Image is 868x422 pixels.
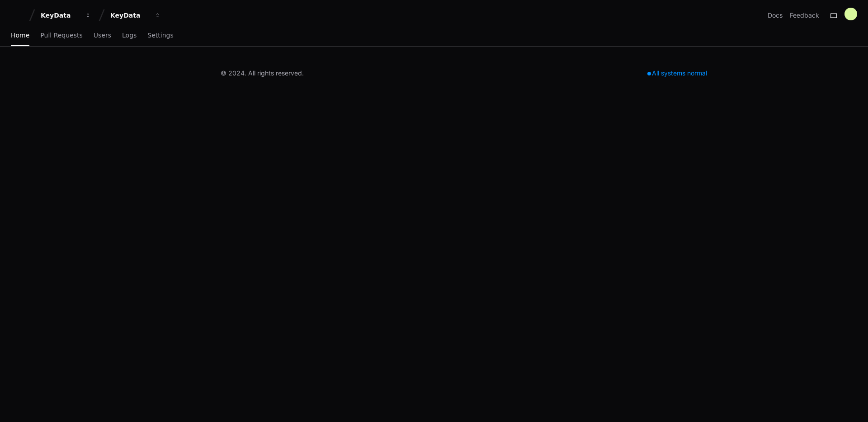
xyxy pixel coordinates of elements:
[11,25,29,46] a: Home
[110,11,149,20] div: KeyData
[122,25,137,46] a: Logs
[40,33,82,38] span: Pull Requests
[94,25,111,46] a: Users
[768,11,783,20] a: Docs
[41,11,80,20] div: KeyData
[37,7,95,23] button: KeyData
[122,33,137,38] span: Logs
[11,33,29,38] span: Home
[147,33,173,38] span: Settings
[107,7,165,23] button: KeyData
[221,69,304,78] div: © 2024. All rights reserved.
[642,67,712,80] div: All systems normal
[147,25,173,46] a: Settings
[790,11,819,20] button: Feedback
[94,33,111,38] span: Users
[40,25,82,46] a: Pull Requests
